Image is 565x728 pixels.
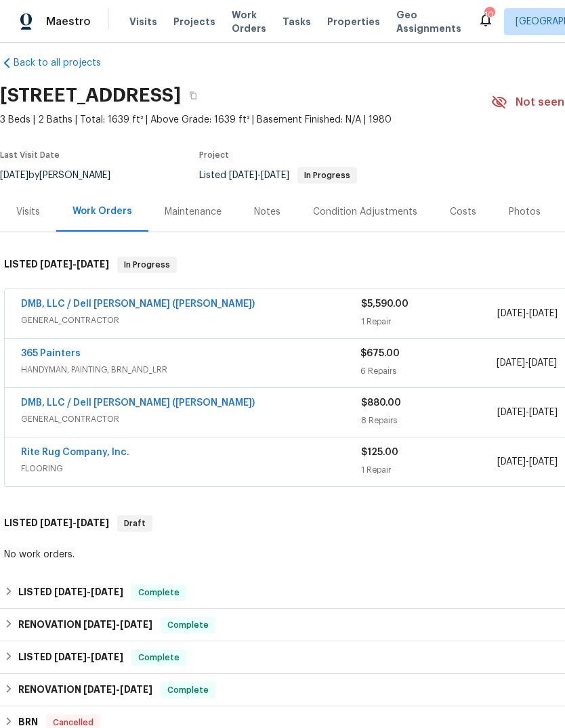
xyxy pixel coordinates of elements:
[91,652,123,662] span: [DATE]
[21,349,81,358] a: 365 Painters
[83,620,152,629] span: -
[4,257,109,273] h6: LISTED
[54,652,123,662] span: -
[120,620,152,629] span: [DATE]
[361,463,497,477] div: 1 Repair
[21,299,255,309] a: DMB, LLC / Dell [PERSON_NAME] ([PERSON_NAME])
[450,205,476,219] div: Costs
[120,685,152,694] span: [DATE]
[497,406,558,419] span: -
[327,15,380,28] span: Properties
[361,414,497,427] div: 8 Repairs
[497,455,558,469] span: -
[360,349,400,358] span: $675.00
[18,649,123,666] h6: LISTED
[77,518,109,528] span: [DATE]
[528,358,557,368] span: [DATE]
[40,518,72,528] span: [DATE]
[497,309,526,318] span: [DATE]
[165,205,222,219] div: Maintenance
[529,457,558,467] span: [DATE]
[162,618,214,632] span: Complete
[119,517,151,530] span: Draft
[361,315,497,328] div: 1 Repair
[21,363,360,377] span: HANDYMAN, PAINTING, BRN_AND_LRR
[232,8,266,35] span: Work Orders
[21,448,129,457] a: Rite Rug Company, Inc.
[40,259,72,269] span: [DATE]
[54,587,123,597] span: -
[40,518,109,528] span: -
[91,587,123,597] span: [DATE]
[529,408,558,417] span: [DATE]
[497,457,526,467] span: [DATE]
[21,398,255,408] a: DMB, LLC / Dell [PERSON_NAME] ([PERSON_NAME])
[509,205,541,219] div: Photos
[133,586,185,599] span: Complete
[199,171,357,180] span: Listed
[40,259,109,269] span: -
[54,587,87,597] span: [DATE]
[497,356,557,370] span: -
[529,309,558,318] span: [DATE]
[497,307,558,320] span: -
[83,685,116,694] span: [DATE]
[18,584,123,601] h6: LISTED
[4,515,109,532] h6: LISTED
[497,408,526,417] span: [DATE]
[254,205,280,219] div: Notes
[396,8,461,35] span: Geo Assignments
[361,299,409,309] span: $5,590.00
[119,258,175,272] span: In Progress
[199,151,229,159] span: Project
[360,364,496,378] div: 6 Repairs
[361,448,398,457] span: $125.00
[18,682,152,698] h6: RENOVATION
[361,398,401,408] span: $880.00
[313,205,417,219] div: Condition Adjustments
[282,17,311,26] span: Tasks
[133,651,185,664] span: Complete
[229,171,289,180] span: -
[16,205,40,219] div: Visits
[173,15,215,28] span: Projects
[77,259,109,269] span: [DATE]
[484,8,494,22] div: 10
[18,617,152,633] h6: RENOVATION
[21,412,361,426] span: GENERAL_CONTRACTOR
[83,685,152,694] span: -
[21,462,361,475] span: FLOORING
[162,683,214,697] span: Complete
[229,171,257,180] span: [DATE]
[72,205,132,218] div: Work Orders
[181,83,205,108] button: Copy Address
[83,620,116,629] span: [DATE]
[46,15,91,28] span: Maestro
[497,358,525,368] span: [DATE]
[129,15,157,28] span: Visits
[261,171,289,180] span: [DATE]
[299,171,356,179] span: In Progress
[54,652,87,662] span: [DATE]
[21,314,361,327] span: GENERAL_CONTRACTOR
